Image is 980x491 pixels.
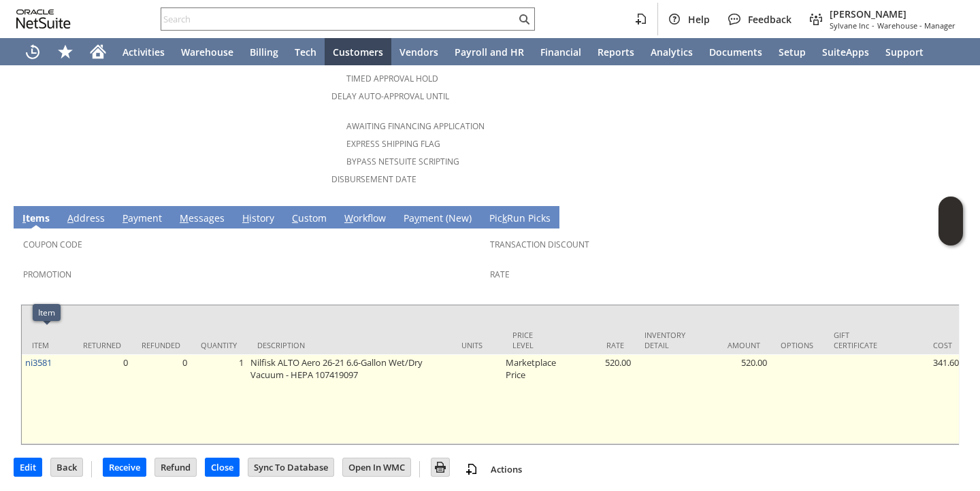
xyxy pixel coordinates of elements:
span: Payroll and HR [455,46,524,58]
div: Item [38,307,55,318]
span: A [67,211,73,224]
div: Amount [706,340,760,350]
input: Edit [14,458,42,476]
td: 0 [131,354,191,444]
td: 520.00 [696,354,770,444]
span: k [502,211,507,224]
span: Help [688,13,710,26]
td: Marketplace Price [502,354,559,444]
span: Setup [779,46,806,58]
a: Custom [289,211,330,226]
span: Analytics [651,46,693,58]
span: P [122,211,128,224]
div: Shortcuts [49,38,82,65]
span: C [292,211,298,224]
span: Support [885,46,924,58]
span: Financial [540,46,581,58]
div: Item [32,340,63,350]
a: Actions [485,463,527,475]
span: Vendors [399,46,438,58]
a: Workflow [341,211,389,226]
input: Close [206,458,239,476]
span: H [242,211,249,224]
span: Billing [250,46,278,58]
span: Documents [709,46,762,58]
svg: Recent Records [24,44,41,60]
a: Awaiting Financing Application [346,120,485,132]
a: Messages [176,211,228,226]
a: Support [877,38,932,65]
a: Financial [532,38,589,65]
span: y [414,211,419,224]
span: I [22,211,26,224]
span: Oracle Guided Learning Widget. To move around, please hold and drag [938,222,963,246]
a: Payment (New) [400,211,475,226]
div: Quantity [201,340,237,350]
a: Warehouse [173,38,242,65]
a: Promotion [23,269,71,280]
div: Cost [898,340,952,350]
div: Rate [570,340,624,350]
a: Express Shipping Flag [346,138,440,150]
a: Documents [701,38,770,65]
input: Print [431,458,449,476]
td: Nilfisk ALTO Aero 26-21 6.6-Gallon Wet/Dry Vacuum - HEPA 107419097 [247,354,451,444]
span: Warehouse [181,46,233,58]
a: Billing [242,38,287,65]
a: Payroll and HR [446,38,532,65]
a: ni3581 [25,356,52,369]
div: Price Level [512,330,549,350]
td: 520.00 [559,354,634,444]
a: Recent Records [16,38,49,65]
td: 341.60 [887,354,962,444]
span: - [872,20,875,31]
span: SuiteApps [822,46,869,58]
a: Home [82,38,114,65]
span: Tech [295,46,316,58]
span: Reports [598,46,634,58]
a: Address [64,211,108,226]
a: Customers [325,38,391,65]
div: Units [461,340,492,350]
a: Analytics [642,38,701,65]
span: Feedback [748,13,791,26]
input: Receive [103,458,146,476]
a: Transaction Discount [490,239,589,250]
svg: logo [16,10,71,29]
a: Activities [114,38,173,65]
span: M [180,211,189,224]
input: Back [51,458,82,476]
span: Sylvane Inc [830,20,869,31]
td: 0 [73,354,131,444]
a: Vendors [391,38,446,65]
td: 1 [191,354,247,444]
input: Sync To Database [248,458,333,476]
span: W [344,211,353,224]
a: Tech [287,38,325,65]
a: Delay Auto-Approval Until [331,90,449,102]
img: Print [432,459,448,475]
svg: Home [90,44,106,60]
span: [PERSON_NAME] [830,7,955,20]
a: Rate [490,269,510,280]
div: Options [781,340,813,350]
a: SuiteApps [814,38,877,65]
a: Disbursement Date [331,173,416,185]
div: Description [257,340,441,350]
svg: Shortcuts [57,44,73,60]
span: Customers [333,46,383,58]
a: Payment [119,211,165,226]
a: Items [19,211,53,226]
div: Inventory Detail [644,330,685,350]
svg: Search [516,11,532,27]
a: Timed Approval Hold [346,73,438,84]
div: Refunded [142,340,180,350]
div: Returned [83,340,121,350]
a: Setup [770,38,814,65]
a: Reports [589,38,642,65]
input: Refund [155,458,196,476]
iframe: Click here to launch Oracle Guided Learning Help Panel [938,197,963,245]
a: History [239,211,278,226]
a: PickRun Picks [486,211,554,226]
span: Activities [122,46,165,58]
